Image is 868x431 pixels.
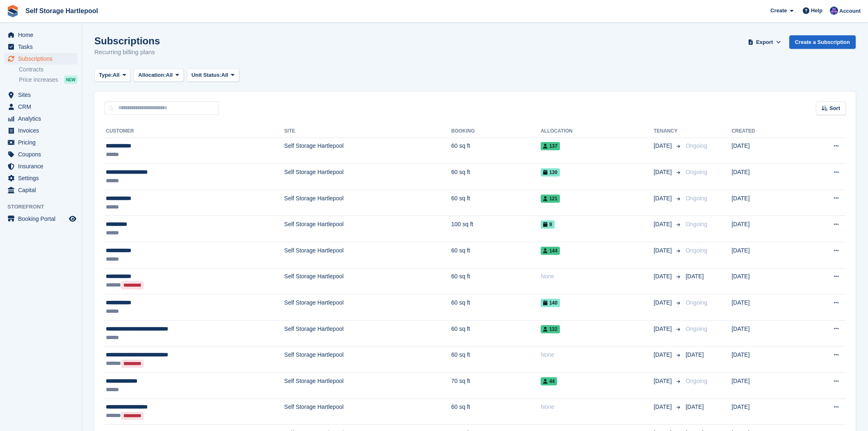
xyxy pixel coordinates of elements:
[18,53,67,64] span: Subscriptions
[284,373,451,399] td: Self Storage Hartlepool
[192,71,222,79] span: Unit Status:
[541,195,560,203] span: 121
[7,203,82,211] span: Storefront
[541,220,555,229] span: 9
[451,373,541,399] td: 70 sq ft
[685,221,707,227] span: Ongoing
[4,29,78,41] a: menu
[731,268,797,294] td: [DATE]
[94,35,160,46] h1: Subscriptions
[685,142,707,149] span: Ongoing
[653,272,673,281] span: [DATE]
[451,164,541,190] td: 60 sq ft
[4,137,78,148] a: menu
[747,35,783,49] button: Export
[451,346,541,373] td: 60 sq ft
[18,101,67,112] span: CRM
[284,399,451,425] td: Self Storage Hartlepool
[731,294,797,321] td: [DATE]
[4,149,78,160] a: menu
[685,247,707,254] span: Ongoing
[4,113,78,124] a: menu
[541,168,560,177] span: 130
[4,213,78,225] a: menu
[284,138,451,164] td: Self Storage Hartlepool
[829,104,840,112] span: Sort
[4,101,78,112] a: menu
[284,242,451,268] td: Self Storage Hartlepool
[451,399,541,425] td: 60 sq ft
[451,190,541,216] td: 60 sq ft
[284,125,451,138] th: Site
[18,89,67,101] span: Sites
[4,41,78,53] a: menu
[4,125,78,136] a: menu
[770,7,787,15] span: Create
[4,160,78,172] a: menu
[19,76,58,84] span: Price increases
[94,69,130,82] button: Type: All
[685,299,707,306] span: Ongoing
[839,7,861,15] span: Account
[187,69,239,82] button: Unit Status: All
[653,220,673,229] span: [DATE]
[4,172,78,184] a: menu
[653,403,673,411] span: [DATE]
[731,320,797,346] td: [DATE]
[541,142,560,150] span: 137
[541,125,654,138] th: Allocation
[731,138,797,164] td: [DATE]
[731,164,797,190] td: [DATE]
[18,172,67,184] span: Settings
[541,247,560,255] span: 144
[789,35,856,49] a: Create a Subscription
[731,373,797,399] td: [DATE]
[653,125,682,138] th: Tenancy
[18,113,67,124] span: Analytics
[731,216,797,242] td: [DATE]
[731,242,797,268] td: [DATE]
[653,142,673,150] span: [DATE]
[18,137,67,148] span: Pricing
[284,346,451,373] td: Self Storage Hartlepool
[653,194,673,203] span: [DATE]
[19,75,78,84] a: Price increases NEW
[451,268,541,294] td: 60 sq ft
[653,298,673,307] span: [DATE]
[541,325,560,333] span: 132
[541,351,654,359] div: None
[222,71,228,79] span: All
[685,195,707,202] span: Ongoing
[653,246,673,255] span: [DATE]
[685,169,707,175] span: Ongoing
[541,272,654,281] div: None
[104,125,284,138] th: Customer
[94,48,160,57] p: Recurring billing plans
[18,184,67,196] span: Capital
[284,216,451,242] td: Self Storage Hartlepool
[451,138,541,164] td: 60 sq ft
[731,399,797,425] td: [DATE]
[685,378,707,384] span: Ongoing
[4,89,78,101] a: menu
[685,403,704,410] span: [DATE]
[166,71,173,79] span: All
[64,76,78,84] div: NEW
[653,351,673,359] span: [DATE]
[811,7,822,15] span: Help
[284,294,451,321] td: Self Storage Hartlepool
[541,403,654,411] div: None
[731,125,797,138] th: Created
[284,320,451,346] td: Self Storage Hartlepool
[19,66,78,73] a: Contracts
[451,125,541,138] th: Booking
[7,5,19,17] img: stora-icon-8386f47178a22dfd0bd8f6a31ec36ba5ce8667c1dd55bd0f319d3a0aa187defe.svg
[138,71,166,79] span: Allocation:
[685,273,704,280] span: [DATE]
[113,71,120,79] span: All
[451,242,541,268] td: 60 sq ft
[18,213,67,225] span: Booking Portal
[284,164,451,190] td: Self Storage Hartlepool
[541,299,560,307] span: 140
[22,4,101,18] a: Self Storage Hartlepool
